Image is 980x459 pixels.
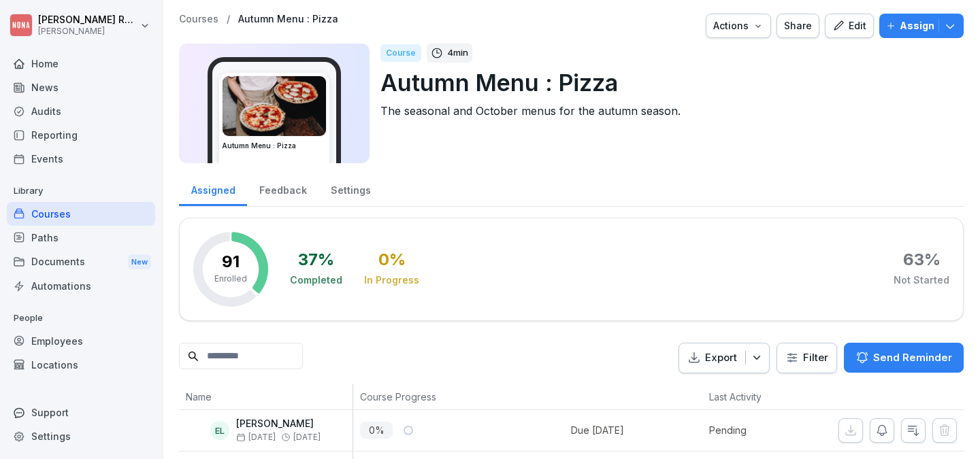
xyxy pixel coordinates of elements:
[7,250,155,275] a: DocumentsNew
[247,171,318,206] a: Feedback
[7,424,155,448] a: Settings
[7,52,155,75] a: Home
[179,171,247,206] a: Assigned
[318,171,382,206] a: Settings
[777,14,819,38] button: Share
[128,254,151,270] div: New
[378,252,406,268] div: 0 %
[832,18,866,33] div: Edit
[777,343,836,373] button: Filter
[298,252,334,268] div: 37 %
[784,18,812,33] div: Share
[7,123,155,147] a: Reporting
[7,147,155,171] a: Events
[179,14,218,25] a: Courses
[709,390,804,404] p: Last Activity
[705,350,737,366] p: Export
[7,75,155,99] a: News
[825,14,874,38] button: Edit
[38,27,137,36] p: [PERSON_NAME]
[7,401,155,424] div: Support
[7,226,155,250] a: Paths
[7,99,155,123] a: Audits
[214,273,247,285] p: Enrolled
[7,307,155,329] p: People
[447,46,468,60] p: 4 min
[844,343,964,373] button: Send Reminder
[7,353,155,377] a: Locations
[222,141,327,151] h3: Autumn Menu : Pizza
[713,18,764,33] div: Actions
[364,273,419,287] div: In Progress
[380,44,421,62] div: Course
[7,274,155,298] a: Automations
[290,273,342,287] div: Completed
[223,76,326,136] img: gigntzqtjbmfaqrmkhd4k4h3.png
[900,18,934,33] p: Assign
[903,252,941,268] div: 63 %
[222,254,240,270] p: 91
[7,250,155,275] div: Documents
[186,390,346,404] p: Name
[894,273,949,287] div: Not Started
[709,423,811,437] p: Pending
[210,421,229,440] div: EL
[679,343,770,373] button: Export
[360,390,564,404] p: Course Progress
[706,14,771,38] button: Actions
[238,14,338,25] a: Autumn Menu : Pizza
[236,432,276,442] span: [DATE]
[571,423,624,437] div: Due [DATE]
[38,14,137,26] p: [PERSON_NAME] Rondeux
[227,14,230,25] p: /
[380,65,953,100] p: Autumn Menu : Pizza
[7,180,155,202] p: Library
[380,103,953,119] p: The seasonal and October menus for the autumn season.
[236,418,321,430] p: [PERSON_NAME]
[879,14,964,38] button: Assign
[360,422,393,439] p: 0 %
[7,329,155,353] a: Employees
[873,350,952,365] p: Send Reminder
[785,351,828,364] div: Filter
[7,202,155,226] a: Courses
[293,432,321,442] span: [DATE]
